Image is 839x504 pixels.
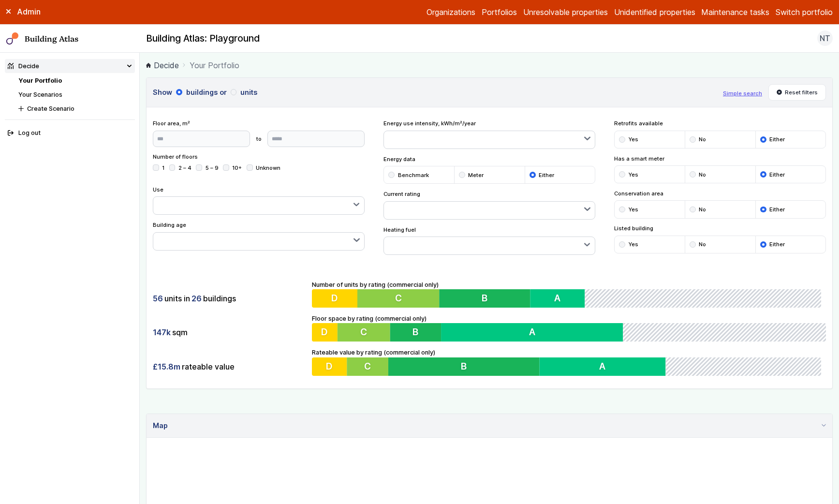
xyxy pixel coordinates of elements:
button: D [312,357,347,376]
span: Conservation area [614,190,826,197]
div: Heating fuel [383,226,596,255]
span: Has a smart meter [614,155,826,163]
button: B [390,323,441,341]
button: A [542,357,669,376]
button: D [312,323,338,341]
span: A [602,360,608,372]
span: 56 [153,293,163,304]
span: C [365,360,371,372]
button: B [389,357,542,376]
div: Number of units by rating (commercial only) [312,280,826,308]
a: Maintenance tasks [701,6,769,18]
button: C [347,357,389,376]
span: NT [820,32,830,44]
span: D [326,360,333,372]
div: Floor space by rating (commercial only) [312,314,826,342]
div: Current rating [383,190,596,220]
div: Decide [8,61,39,71]
form: to [153,131,365,147]
button: Simple search [723,89,762,97]
button: D [312,289,358,308]
span: D [321,326,328,338]
button: C [358,289,441,308]
summary: Map [147,414,832,438]
div: units in buildings [153,289,306,308]
button: Create Scenario [15,102,135,116]
button: C [337,323,390,341]
button: Switch portfolio [776,6,833,18]
div: Floor area, m² [153,119,365,147]
a: Your Portfolio [18,77,62,84]
span: 26 [191,293,202,304]
button: B [441,289,532,308]
a: Decide [146,59,179,71]
a: Organizations [427,6,475,18]
a: Portfolios [482,6,517,18]
a: Unresolvable properties [523,6,608,18]
span: £15.8m [153,361,180,372]
button: A [532,289,587,308]
a: Unidentified properties [614,6,695,18]
div: Energy data [383,155,596,184]
div: rateable value [153,357,306,376]
summary: Decide [5,59,135,73]
button: A [441,323,623,341]
div: Building age [153,221,365,251]
div: Use [153,186,365,215]
span: B [412,326,418,338]
h3: Show [153,87,717,98]
button: Reset filters [768,84,826,101]
div: Rateable value by rating (commercial only) [312,348,826,376]
div: Energy use intensity, kWh/m²/year [383,119,596,149]
a: Your Scenarios [18,91,62,98]
img: main-0bbd2752.svg [6,32,19,45]
span: C [396,292,402,304]
span: B [483,292,489,304]
span: Listed building [614,224,826,232]
span: C [360,326,367,338]
span: A [557,292,563,304]
div: Number of floors [153,153,365,179]
button: NT [817,30,833,46]
span: Retrofits available [614,119,826,127]
span: B [462,360,468,372]
span: Your Portfolio [190,59,239,71]
span: A [529,326,535,338]
h2: Building Atlas: Playground [146,32,260,45]
button: Log out [5,126,135,140]
span: D [331,292,338,304]
span: 147k [153,327,171,338]
div: sqm [153,323,306,341]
